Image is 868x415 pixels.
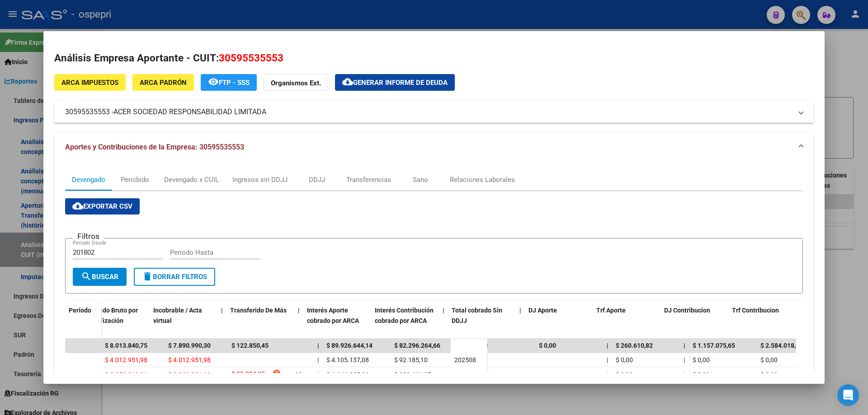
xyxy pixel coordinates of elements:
span: $ 0,00 [616,371,633,378]
span: Trf Contribucion [732,307,779,314]
div: Open Intercom Messenger [837,384,859,406]
button: Exportar CSV [65,198,140,214]
span: ARCA Padrón [140,79,187,87]
button: Buscar [73,268,127,286]
mat-panel-title: 30595535553 - [65,107,792,117]
div: Percibido [121,175,149,185]
span: $ 0,00 [760,371,778,378]
span: $ 99.094,85 [231,369,265,381]
span: | [684,371,685,378]
div: Sano [413,175,428,185]
span: | [221,307,223,314]
span: $ 4.105.137,08 [326,356,369,364]
h2: Análisis Empresa Aportante - CUIT: [54,51,814,66]
span: Borrar Filtros [142,273,207,281]
span: | [317,342,319,349]
span: Buscar [81,273,118,281]
div: Ingresos sin DDJJ [232,175,288,185]
span: Cobrado Bruto por Fiscalización [85,307,138,324]
datatable-header-cell: | [294,301,303,340]
span: Incobrable / Acta virtual [153,307,202,324]
span: $ 1.157.075,65 [693,342,735,349]
span: $ 283.461,07 [394,371,431,378]
datatable-header-cell: Período [65,301,101,339]
span: | [519,307,521,314]
button: FTP - SSS [201,74,257,91]
span: $ 0,00 [539,342,556,349]
span: DJ Aporte [528,307,557,314]
h3: Filtros [73,231,104,241]
span: ACER SOCIEDAD RESPONSABILIDAD LIMITADA [113,107,266,117]
datatable-header-cell: DJ Aporte [525,301,593,340]
datatable-header-cell: Total cobrado Sin DDJJ [448,301,516,340]
span: $ 3.959.919,04 [105,371,147,378]
mat-expansion-panel-header: 30595535553 -ACER SOCIEDAD RESPONSABILIDAD LIMITADA [54,101,814,123]
span: 30595535553 [219,52,283,64]
span: Total cobrado Sin DDJJ [452,307,502,324]
span: | [684,342,685,349]
datatable-header-cell: | [439,301,448,340]
span: $ 82.296.264,66 [394,342,440,349]
span: DJ Contribucion [664,307,710,314]
span: Generar informe de deuda [353,79,448,87]
datatable-header-cell: DJ Contribucion [660,301,728,340]
span: Aportes y Contribuciones de la Empresa: 30595535553 [65,143,244,151]
span: | [443,307,444,314]
button: Generar informe de deuda [335,74,455,91]
span: $ 4.012.951,98 [105,356,147,364]
button: Organismos Ext. [264,74,328,91]
div: DDJJ [309,175,325,185]
span: $ 0,00 [693,371,710,378]
span: | [607,356,608,364]
div: Transferencias [346,175,391,185]
datatable-header-cell: Trf Contribucion [728,301,796,340]
datatable-header-cell: Incobrable / Acta virtual [150,301,217,340]
datatable-header-cell: Cobrado Bruto por Fiscalización [82,301,150,340]
datatable-header-cell: | [516,301,525,340]
span: $ 8.013.840,75 [105,342,147,349]
span: | [317,356,319,364]
button: ARCA Impuestos [54,74,126,91]
datatable-header-cell: Trf Aporte [593,301,660,340]
i: help [272,369,281,378]
datatable-header-cell: | [217,301,226,340]
datatable-header-cell: Transferido De Más [226,301,294,340]
span: $ 3.860.824,19 [168,371,211,378]
span: $ 0,00 [616,356,633,364]
span: Período [69,307,91,314]
button: ARCA Padrón [132,74,194,91]
span: $ 4.012.951,98 [168,356,211,364]
mat-icon: delete [142,271,153,282]
mat-icon: cloud_download [342,76,353,87]
span: ARCA Impuestos [61,79,118,87]
span: $ 2.584.018,07 [760,342,803,349]
div: Relaciones Laborales [450,175,515,185]
span: Interés Contribución cobrado por ARCA [375,307,434,324]
span: | [317,371,319,378]
span: 28 [295,371,302,378]
span: $ 4.144.285,26 [326,371,369,378]
div: Devengado [72,175,105,185]
mat-expansion-panel-header: Aportes y Contribuciones de la Empresa: 30595535553 [54,133,814,162]
span: | [298,307,300,314]
span: $ 122.850,45 [231,342,269,349]
span: FTP - SSS [219,79,250,87]
span: $ 92.185,10 [394,356,428,364]
mat-icon: cloud_download [72,201,83,211]
span: 202507 [454,372,476,379]
mat-icon: search [81,271,92,282]
span: Transferido De Más [230,307,287,314]
span: | [684,356,685,364]
datatable-header-cell: Interés Aporte cobrado por ARCA [303,301,371,340]
strong: Organismos Ext. [271,79,321,87]
span: $ 0,00 [693,356,710,364]
mat-icon: remove_red_eye [208,76,219,87]
div: Devengado x CUIL [164,175,219,185]
span: 202508 [454,356,476,364]
span: $ 260.610,82 [616,342,653,349]
span: | [607,342,609,349]
span: | [607,371,608,378]
button: Borrar Filtros [134,268,215,286]
span: $ 0,00 [760,356,778,364]
span: $ 89.926.644,14 [326,342,373,349]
